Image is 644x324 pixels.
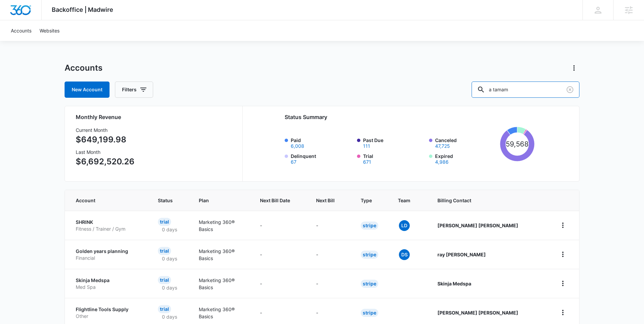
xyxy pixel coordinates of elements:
button: Paid [291,144,304,148]
div: Stripe [361,251,378,259]
label: Paid [291,137,353,148]
p: 0 days [158,313,181,320]
p: Marketing 360® Basics [199,248,244,262]
label: Trial [363,153,425,164]
div: Trial [158,218,171,226]
p: SHRINK [76,219,142,226]
div: Trial [158,247,171,255]
td: - [252,269,308,298]
div: Trial [158,276,171,284]
button: Filters [115,82,153,98]
td: - [308,240,353,269]
div: Stripe [361,280,378,288]
p: Marketing 360® Basics [199,218,244,233]
label: Canceled [435,137,497,148]
button: Clear [565,84,575,95]
a: Accounts [7,20,35,41]
button: Delinquent [291,160,296,164]
button: Past Due [363,144,370,148]
span: LD [399,220,410,231]
h3: Last Month [76,148,135,156]
span: DS [399,249,410,260]
strong: [PERSON_NAME] [PERSON_NAME] [437,310,518,316]
span: Team [398,197,411,204]
p: Financial [76,255,142,261]
strong: [PERSON_NAME] [PERSON_NAME] [437,223,518,228]
div: Stripe [361,222,378,230]
span: Backoffice | Madwire [52,6,113,13]
button: home [557,307,568,318]
label: Past Due [363,137,425,148]
p: 0 days [158,284,181,291]
strong: ray [PERSON_NAME] [437,252,486,257]
button: home [557,278,568,289]
p: Golden years planning [76,248,142,255]
h2: Status Summary [285,113,534,121]
span: Type [361,197,372,204]
p: Marketing 360® Basics [199,277,244,291]
span: Next Bill Date [260,197,290,204]
button: Trial [363,160,371,164]
a: New Account [65,82,110,98]
input: Search [472,82,579,98]
p: 0 days [158,255,181,262]
h2: Monthly Revenue [76,113,234,121]
button: Expired [435,160,449,164]
tspan: 59,568 [506,140,529,148]
a: Golden years planningFinancial [76,248,142,261]
span: Billing Contact [437,197,541,204]
p: Flightline Tools Supply [76,306,142,313]
label: Delinquent [291,153,353,164]
a: Skinja MedspaMed Spa [76,277,142,290]
p: 0 days [158,226,181,233]
p: $6,692,520.26 [76,156,135,168]
h1: Accounts [65,63,102,73]
span: Account [76,197,132,204]
td: - [308,269,353,298]
div: Trial [158,305,171,313]
button: home [557,220,568,231]
p: Fitness / Trainer / Gym [76,226,142,232]
strong: Skinja Medspa [437,281,471,286]
button: Actions [569,63,579,73]
p: $649,199.98 [76,134,135,146]
td: - [252,240,308,269]
a: Flightline Tools SupplyOther [76,306,142,319]
p: Other [76,313,142,320]
span: Status [158,197,173,204]
p: Skinja Medspa [76,277,142,284]
td: - [252,211,308,240]
p: Marketing 360® Basics [199,306,244,320]
label: Expired [435,153,497,164]
button: home [557,249,568,260]
td: - [308,211,353,240]
button: Canceled [435,144,450,148]
a: SHRINKFitness / Trainer / Gym [76,219,142,232]
span: Plan [199,197,244,204]
a: Websites [35,20,64,41]
h3: Current Month [76,126,135,134]
div: Stripe [361,309,378,317]
span: Next Bill [316,197,335,204]
p: Med Spa [76,284,142,291]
